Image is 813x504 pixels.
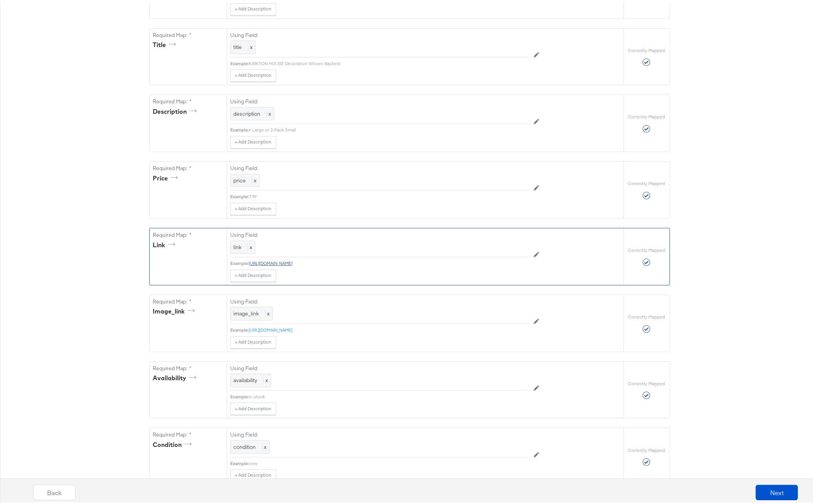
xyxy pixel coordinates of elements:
[628,245,665,251] label: Correctly Mapped
[249,325,292,331] a: [URL][DOMAIN_NAME]
[233,375,257,382] span: availability
[248,242,252,249] span: x
[230,258,249,265] div: Example:
[153,363,224,370] label: Required Map: *
[628,112,665,118] label: Correctly Mapped
[230,229,529,237] label: Using Field:
[153,30,224,37] label: Required Map: *
[249,458,529,465] div: new
[628,46,665,52] label: Correctly Mapped
[628,445,665,452] label: Correctly Mapped
[153,172,180,181] div: price
[153,96,224,103] label: Required Map: *
[233,242,241,249] span: link
[33,483,76,498] button: Back
[263,375,268,382] span: x
[153,229,224,237] label: Required Map: *
[153,429,224,437] label: Required Map: *
[233,175,246,182] span: price
[249,59,529,65] div: KIRKTON HOUSE Decorative Woven Baskets
[230,67,276,80] button: + Add Description
[265,308,270,315] span: x
[230,59,249,65] div: Example:
[628,379,665,385] label: Correctly Mapped
[249,125,529,131] div: • Large or 2-Pack Small
[230,363,529,370] label: Using Field:
[756,483,798,498] button: Next
[233,108,260,115] span: description
[153,39,179,47] div: title
[249,392,529,398] div: in stock
[252,175,256,182] span: x
[267,108,271,115] span: x
[233,42,242,49] span: title
[230,429,529,437] label: Using Field:
[230,201,276,213] button: + Add Description
[230,401,276,413] button: + Add Description
[230,268,276,280] button: + Add Description
[230,392,249,398] div: Example:
[230,334,276,347] button: + Add Description
[233,442,256,448] span: condition
[230,125,249,131] div: Example:
[153,239,178,248] div: link
[230,30,529,37] label: Using Field:
[230,325,249,331] div: Example:
[153,163,224,170] label: Required Map: *
[230,96,529,103] label: Using Field:
[249,258,292,264] a: [URL][DOMAIN_NAME]
[230,458,249,465] div: Example:
[153,296,224,303] label: Required Map: *
[153,372,199,381] div: availability
[153,105,199,114] div: description
[262,442,267,448] span: x
[230,467,276,480] button: + Add Description
[153,305,197,314] div: image_link
[233,308,259,315] span: image_link
[230,192,249,198] div: Example:
[249,192,529,198] div: 7.99
[230,1,276,13] button: + Add Description
[230,134,276,147] button: + Add Description
[230,163,529,170] label: Using Field:
[230,296,529,303] label: Using Field:
[248,42,253,49] span: x
[153,438,194,447] div: condition
[628,179,665,185] label: Correctly Mapped
[628,312,665,318] label: Correctly Mapped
